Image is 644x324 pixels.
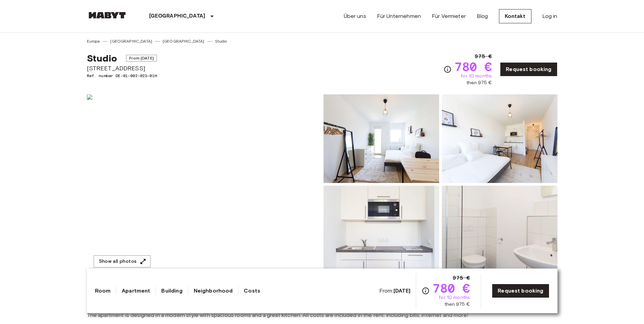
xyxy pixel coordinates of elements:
span: 780 € [454,61,492,73]
a: Request booking [500,62,557,76]
img: Picture of unit DE-01-002-023-01H [324,186,439,274]
a: [GEOGRAPHIC_DATA] [163,38,205,44]
a: Für Vermieter [432,12,466,20]
a: Kontakt [499,9,531,23]
span: for 10 months [461,73,492,79]
a: Room [95,287,111,295]
a: Für Unternehmen [377,12,421,20]
a: [GEOGRAPHIC_DATA] [110,38,152,44]
img: Picture of unit DE-01-002-023-01H [442,186,557,274]
a: Über uns [344,12,366,20]
a: Blog [477,12,488,20]
span: 975 € [453,274,470,282]
img: Habyt [87,12,127,19]
span: [STREET_ADDRESS] [87,64,157,73]
a: Apartment [122,287,150,295]
img: Marketing picture of unit DE-01-002-023-01H [87,94,321,274]
span: From: [379,287,411,295]
a: Building [161,287,182,295]
img: Picture of unit DE-01-002-023-01H [442,94,557,183]
b: [DATE] [393,287,411,294]
span: then 975 € [467,79,492,86]
svg: Check cost overview for full price breakdown. Please note that discounts apply to new joiners onl... [444,65,452,73]
span: 975 € [475,52,492,61]
span: for 10 months [439,294,470,301]
span: Ref. number DE-01-002-023-01H [87,73,157,79]
span: The apartment is designed in a modern style with spacious rooms and a great kitchen. All costs ar... [87,311,557,319]
span: 780 € [432,282,470,294]
span: From [DATE] [126,55,157,62]
a: Log in [542,12,557,20]
img: Picture of unit DE-01-002-023-01H [324,94,439,183]
a: Studio [215,38,227,44]
a: Costs [244,287,260,295]
p: [GEOGRAPHIC_DATA] [149,12,206,20]
svg: Check cost overview for full price breakdown. Please note that discounts apply to new joiners onl... [422,287,430,295]
a: Neighborhood [194,287,233,295]
button: Show all photos [94,255,150,268]
span: Studio [87,52,117,64]
a: Request booking [492,284,549,298]
a: Europa [87,38,100,44]
span: then 975 € [445,301,470,308]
